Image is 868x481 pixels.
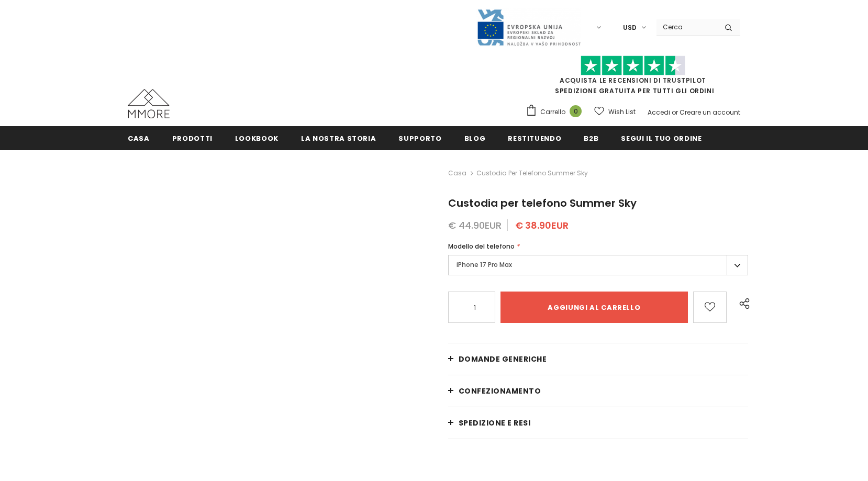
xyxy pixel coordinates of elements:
span: Custodia per telefono Summer Sky [476,167,588,180]
a: Spedizione e resi [448,407,748,439]
img: Casi MMORE [128,89,170,118]
a: Domande generiche [448,343,748,375]
span: Modello del telefono [448,242,515,251]
span: Blog [464,133,486,143]
span: Prodotti [172,133,213,143]
span: Carrello [540,107,565,117]
a: Casa [448,167,466,180]
input: Aggiungi al carrello [500,292,688,323]
a: Restituendo [508,126,561,150]
a: Casa [128,126,150,150]
a: Javni Razpis [476,23,581,31]
a: supporto [398,126,441,150]
span: La nostra storia [301,133,376,143]
a: Creare un account [680,108,740,117]
span: supporto [398,133,441,143]
a: Carrello 0 [526,104,587,120]
span: Wish List [608,107,636,117]
span: Casa [128,133,150,143]
img: Javni Razpis [476,8,581,47]
a: Blog [464,126,486,150]
label: iPhone 17 Pro Max [448,255,748,275]
span: 0 [570,105,582,117]
a: La nostra storia [301,126,376,150]
a: Segui il tuo ordine [621,126,702,150]
span: B2B [584,133,598,143]
a: Accedi [648,108,670,117]
a: Prodotti [172,126,213,150]
input: Search Site [656,19,717,35]
span: € 38.90EUR [515,219,569,232]
a: Acquista le recensioni di TrustPilot [560,76,706,85]
span: Domande generiche [459,354,547,364]
span: Lookbook [235,133,279,143]
span: USD [623,23,637,33]
a: Wish List [594,103,636,121]
img: Fidati di Pilot Stars [581,55,685,76]
span: Segui il tuo ordine [621,133,702,143]
span: Restituendo [508,133,561,143]
span: Spedizione e resi [459,418,531,428]
span: or [672,108,678,117]
span: SPEDIZIONE GRATUITA PER TUTTI GLI ORDINI [526,60,740,95]
a: CONFEZIONAMENTO [448,375,748,407]
span: Custodia per telefono Summer Sky [448,196,637,210]
a: Lookbook [235,126,279,150]
a: B2B [584,126,598,150]
span: € 44.90EUR [448,219,502,232]
span: CONFEZIONAMENTO [459,386,541,396]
